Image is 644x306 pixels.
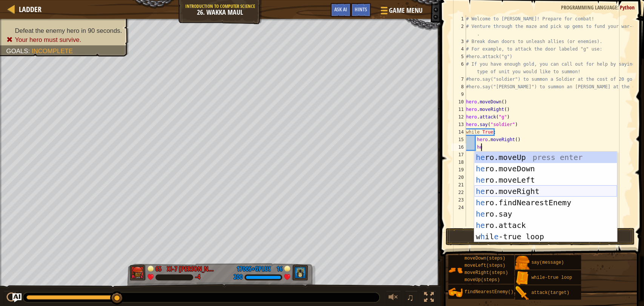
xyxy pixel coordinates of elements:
[561,4,617,11] span: Programming language
[531,260,564,265] span: say(message)
[334,6,347,13] span: Ask AI
[451,91,466,98] div: 9
[234,274,243,281] div: 200
[237,264,271,274] div: 17005+gplus
[451,166,466,174] div: 19
[19,4,41,14] span: Ladder
[6,26,122,35] li: Defeat the enemy hero in 90 seconds.
[464,270,508,275] span: moveRight(steps)
[531,275,572,280] span: while-true loop
[451,136,466,143] div: 15
[448,285,463,300] img: portrait.png
[451,38,466,45] div: 3
[330,3,351,17] button: Ask AI
[167,264,216,274] div: XI-7 [PERSON_NAME]
[451,98,466,106] div: 10
[451,158,466,166] div: 18
[451,60,466,75] div: 6
[15,27,122,34] span: Defeat the enemy hero in 90 seconds.
[451,83,466,91] div: 8
[451,113,466,121] div: 12
[6,48,28,55] span: Goals
[275,264,282,271] div: 16
[515,286,529,300] img: portrait.png
[406,292,414,303] span: ♫
[446,228,635,245] button: Run ⇧↵
[32,48,73,55] span: Incomplete
[405,291,418,306] button: ♫
[451,196,466,204] div: 23
[464,289,513,295] span: findNearestEnemy()
[375,3,427,21] button: Game Menu
[130,264,146,280] img: thang_avatar_frame.png
[451,23,466,38] div: 2
[451,106,466,113] div: 11
[531,290,569,295] span: attack(target)
[451,181,466,189] div: 21
[386,291,401,306] button: Adjust volume
[15,4,41,14] a: Ladder
[448,263,463,277] img: portrait.png
[292,264,308,280] img: thang_avatar_frame.png
[15,36,81,43] span: Your hero must survive.
[195,274,200,281] div: -4
[451,128,466,136] div: 14
[451,174,466,181] div: 20
[464,256,505,261] span: moveDown(steps)
[451,53,466,60] div: 5
[515,256,529,270] img: portrait.png
[28,48,32,55] span: :
[451,75,466,83] div: 7
[451,204,466,211] div: 24
[451,143,466,151] div: 16
[155,264,163,271] div: 65
[620,4,635,11] span: Python
[464,263,505,268] span: moveLeft(steps)
[355,6,367,13] span: Hints
[421,291,437,306] button: Toggle fullscreen
[515,271,529,285] img: portrait.png
[389,6,423,15] span: Game Menu
[464,277,500,283] span: moveUp(steps)
[451,189,466,196] div: 22
[451,151,466,158] div: 17
[4,291,19,306] button: Ctrl + P: Play
[451,45,466,53] div: 4
[451,121,466,128] div: 13
[451,15,466,23] div: 1
[12,293,22,302] button: Ask AI
[617,4,620,11] span: :
[6,35,122,44] li: Your hero must survive.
